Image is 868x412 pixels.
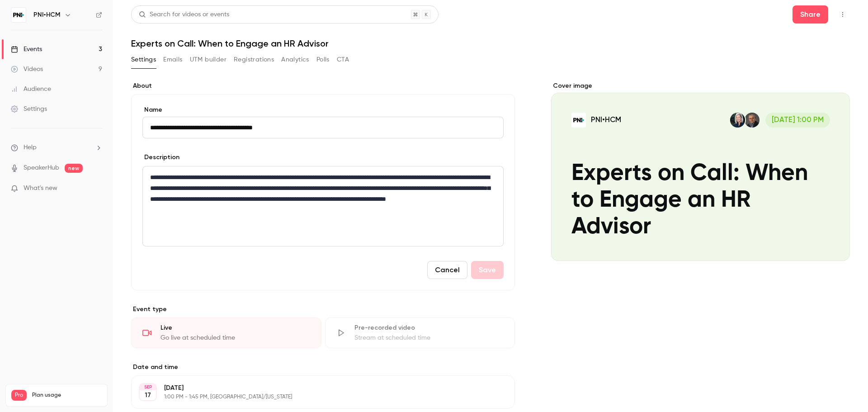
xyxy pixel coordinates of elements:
button: Share [793,5,828,24]
button: Polls [316,52,330,67]
p: 17 [145,391,151,400]
div: Go live at scheduled time [160,333,310,342]
label: Cover image [551,81,850,90]
iframe: Noticeable Trigger [91,185,102,193]
a: SpeakerHub [24,163,59,173]
span: Help [24,143,37,152]
h1: Experts on Call: When to Engage an HR Advisor [131,38,850,49]
div: Events [11,45,42,54]
label: Name [142,105,504,114]
button: Analytics [281,52,309,67]
span: Pro [11,390,27,401]
button: Cancel [427,261,467,279]
div: Settings [11,104,47,114]
div: Pre-recorded video [354,323,504,332]
li: help-dropdown-opener [11,143,102,152]
button: CTA [337,52,349,67]
span: What's new [24,184,57,193]
p: 1:00 PM - 1:45 PM, [GEOGRAPHIC_DATA]/[US_STATE] [164,393,467,401]
div: Pre-recorded videoStream at scheduled time [325,317,515,348]
label: Description [142,153,179,162]
button: Settings [131,52,156,67]
h6: PNI•HCM [33,10,61,19]
section: Cover image [551,81,850,261]
label: Date and time [131,363,515,372]
div: LiveGo live at scheduled time [131,317,321,348]
div: Live [160,323,310,332]
div: Stream at scheduled time [354,333,504,342]
button: Registrations [234,52,274,67]
div: Search for videos or events [139,10,229,19]
p: Event type [131,305,515,314]
span: new [65,164,83,173]
span: Plan usage [32,392,102,399]
div: SEP [140,384,156,390]
section: description [142,166,504,246]
img: PNI•HCM [11,8,26,22]
button: UTM builder [190,52,226,67]
p: [DATE] [164,384,467,393]
button: Emails [163,52,182,67]
div: Audience [11,85,51,94]
label: About [131,81,515,90]
div: editor [143,166,503,246]
div: Videos [11,65,43,74]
